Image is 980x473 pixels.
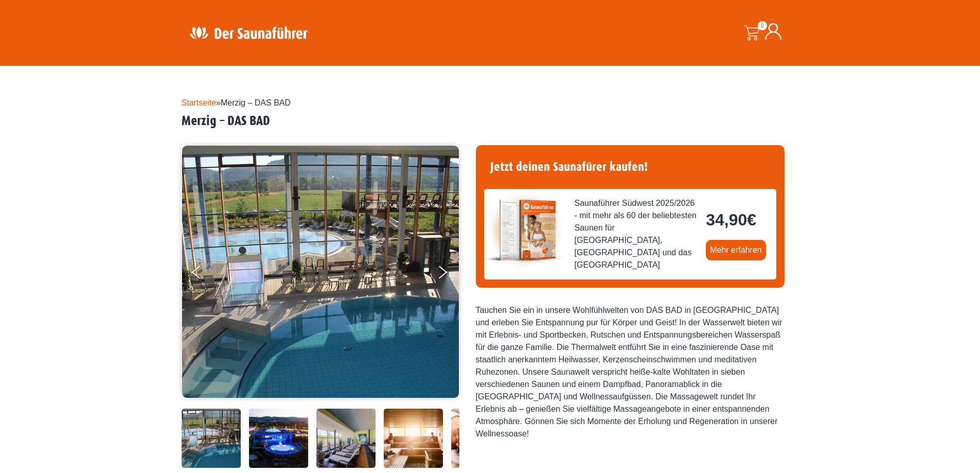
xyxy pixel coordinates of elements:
div: Tauchen Sie ein in unsere Wohlfühlwelten von DAS BAD in [GEOGRAPHIC_DATA] und erleben Sie Entspan... [476,304,785,440]
span: Merzig – DAS BAD [221,98,291,107]
h2: Merzig – DAS BAD [182,113,799,129]
button: Next [437,261,462,287]
a: Startseite [182,98,217,107]
img: der-saunafuehrer-2025-suedwest.jpg [484,189,566,271]
span: € [747,211,756,229]
span: Saunaführer Südwest 2025/2026 - mit mehr als 60 der beliebtesten Saunen für [GEOGRAPHIC_DATA], [G... [575,197,698,271]
h4: Jetzt deinen Saunafürer kaufen! [484,153,776,181]
bdi: 34,90 [706,211,756,229]
span: » [182,98,291,107]
a: Mehr erfahren [706,240,766,260]
button: Previous [192,261,218,287]
span: 0 [758,21,767,30]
